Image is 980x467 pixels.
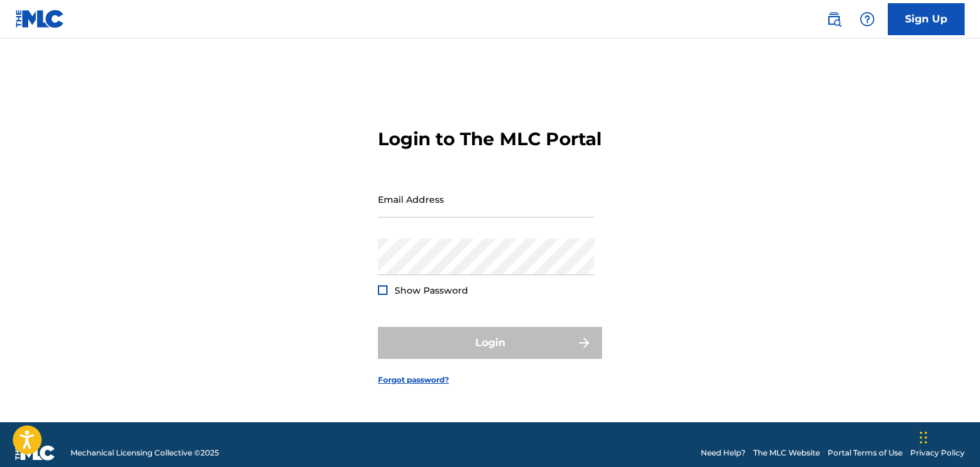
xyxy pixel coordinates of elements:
[378,374,449,386] a: Forgot password?
[701,447,746,459] a: Need Help?
[910,447,965,459] a: Privacy Policy
[378,128,601,150] h3: Login to The MLC Portal
[854,6,880,32] div: Help
[920,418,927,457] div: Drag
[821,6,847,32] a: Public Search
[15,10,65,28] img: MLC Logo
[916,406,980,467] iframe: Chat Widget
[70,447,219,459] span: Mechanical Licensing Collective © 2025
[15,445,55,461] img: logo
[888,3,965,35] a: Sign Up
[395,285,468,296] span: Show Password
[860,12,875,27] img: help
[826,12,842,27] img: search
[753,447,820,459] a: The MLC Website
[828,447,902,459] a: Portal Terms of Use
